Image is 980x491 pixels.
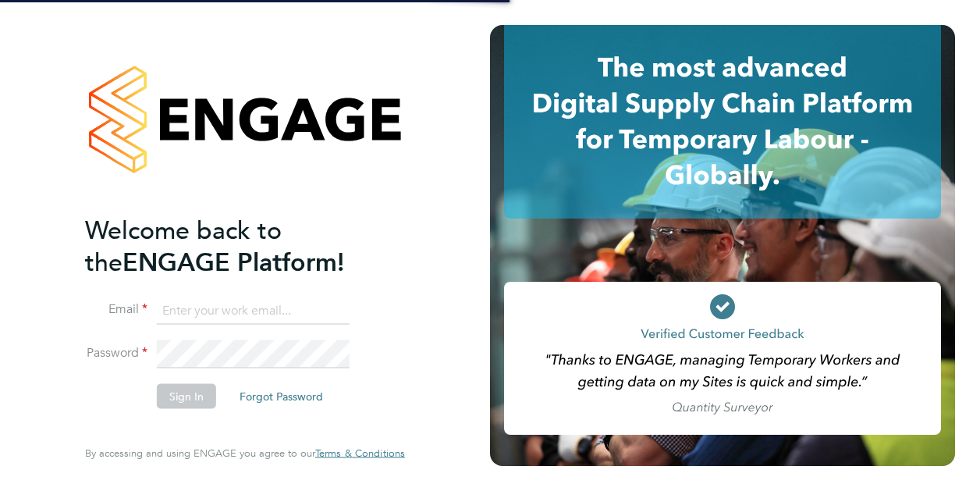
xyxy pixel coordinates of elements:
[315,447,405,460] span: Terms & Conditions
[85,345,147,361] label: Password
[85,447,405,460] span: By accessing and using ENGAGE you agree to our
[315,447,405,460] a: Terms & Conditions
[157,384,216,409] button: Sign In
[85,301,147,318] label: Email
[227,384,336,409] button: Forgot Password
[157,297,350,325] input: Enter your work email...
[85,215,282,277] span: Welcome back to the
[85,214,389,278] h2: ENGAGE Platform!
